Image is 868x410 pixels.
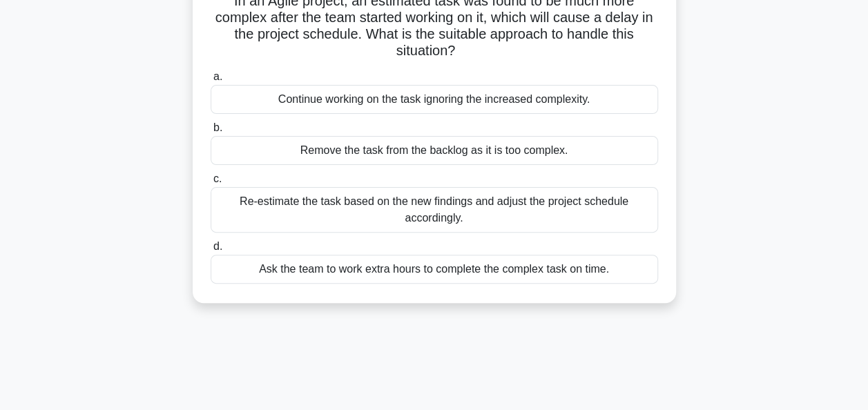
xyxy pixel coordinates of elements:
span: d. [213,240,222,252]
span: c. [213,173,222,184]
div: Continue working on the task ignoring the increased complexity. [211,85,658,114]
div: Re-estimate the task based on the new findings and adjust the project schedule accordingly. [211,187,658,233]
span: a. [213,70,222,82]
div: Ask the team to work extra hours to complete the complex task on time. [211,255,658,284]
span: b. [213,121,222,133]
div: Remove the task from the backlog as it is too complex. [211,136,658,165]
